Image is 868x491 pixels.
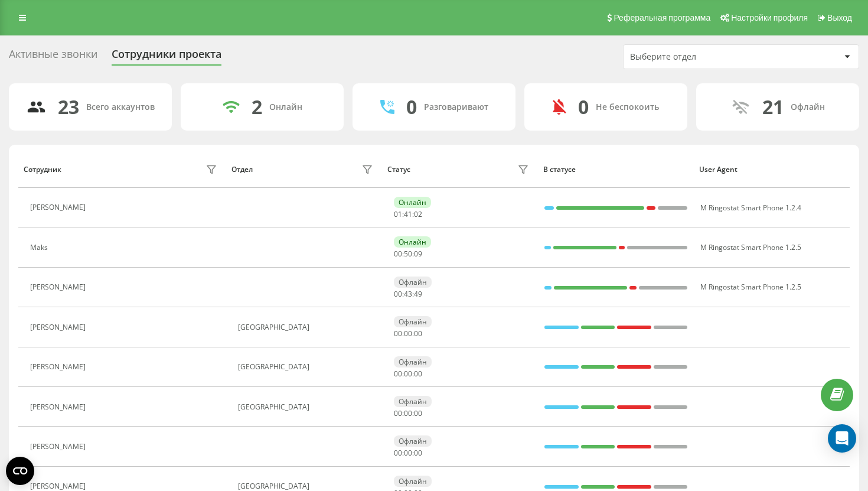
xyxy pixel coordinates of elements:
div: Статус [387,165,410,174]
span: 00 [394,448,402,458]
span: 00 [394,249,402,259]
div: Отдел [231,165,253,174]
span: 43 [404,289,412,299]
div: [GEOGRAPHIC_DATA] [238,323,376,331]
div: 0 [406,96,417,118]
span: 00 [404,408,412,418]
div: : : [394,409,422,418]
div: Онлайн [394,197,431,208]
span: 49 [414,289,422,299]
div: [PERSON_NAME] [30,283,89,291]
div: Open Intercom Messenger [828,424,856,453]
div: [GEOGRAPHIC_DATA] [238,363,376,371]
div: [PERSON_NAME] [30,203,89,212]
span: M Ringostat Smart Phone 1.2.5 [700,242,801,252]
div: Сотрудники проекта [112,48,221,66]
div: Офлайн [394,277,432,288]
div: [PERSON_NAME] [30,443,89,451]
div: Всего аккаунтов [86,102,155,112]
div: 23 [58,96,79,118]
div: User Agent [699,165,844,174]
div: [PERSON_NAME] [30,363,89,371]
button: Open CMP widget [6,457,34,485]
div: Активные звонки [9,48,97,66]
div: Сотрудник [24,165,61,174]
div: 21 [762,96,784,118]
span: 50 [404,249,412,259]
div: 2 [252,96,262,118]
div: Выберите отдел [630,52,771,62]
span: 00 [414,408,422,418]
div: Разговаривают [424,102,488,112]
div: Офлайн [394,356,432,368]
div: Офлайн [791,102,825,112]
span: 41 [404,209,412,219]
div: : : [394,210,422,219]
div: [GEOGRAPHIC_DATA] [238,403,376,411]
div: : : [394,250,422,258]
span: Реферальная программа [614,13,710,22]
div: : : [394,290,422,298]
div: 0 [578,96,589,118]
div: [PERSON_NAME] [30,482,89,490]
div: : : [394,449,422,457]
div: : : [394,330,422,338]
div: [PERSON_NAME] [30,403,89,411]
span: 00 [394,289,402,299]
span: 00 [394,329,402,339]
span: 00 [404,329,412,339]
div: [GEOGRAPHIC_DATA] [238,482,376,490]
span: 01 [394,209,402,219]
div: Онлайн [269,102,302,112]
div: Офлайн [394,476,432,487]
span: M Ringostat Smart Phone 1.2.5 [700,282,801,292]
div: Офлайн [394,435,432,447]
div: Не беспокоить [596,102,659,112]
span: 00 [394,369,402,379]
span: Настройки профиля [731,13,808,22]
span: 00 [394,408,402,418]
span: 09 [414,249,422,259]
div: Онлайн [394,236,431,248]
span: 00 [414,329,422,339]
span: 00 [414,448,422,458]
div: Maks [30,243,51,252]
div: Офлайн [394,396,432,407]
div: В статусе [543,165,688,174]
div: : : [394,370,422,378]
span: Выход [827,13,852,22]
span: 00 [404,369,412,379]
span: 02 [414,209,422,219]
span: 00 [414,369,422,379]
span: M Ringostat Smart Phone 1.2.4 [700,203,801,213]
div: [PERSON_NAME] [30,323,89,331]
span: 00 [404,448,412,458]
div: Офлайн [394,316,432,327]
